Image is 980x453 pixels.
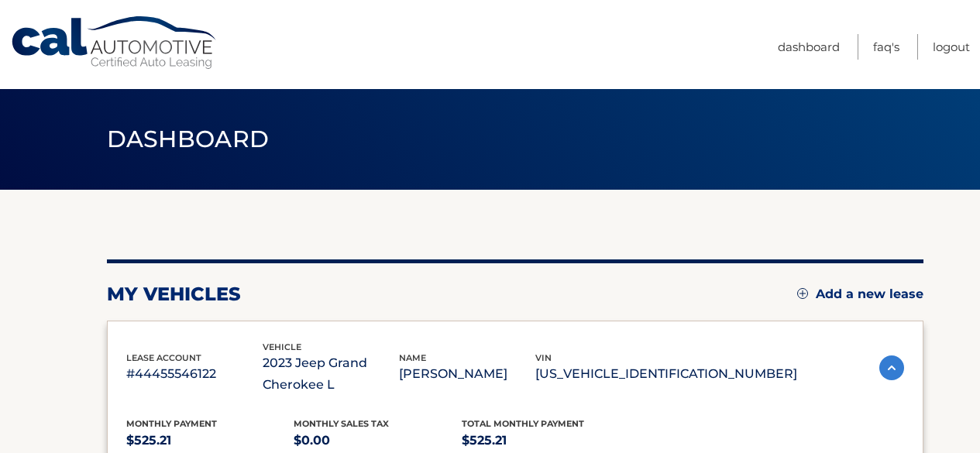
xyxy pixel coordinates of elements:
span: Total Monthly Payment [462,418,584,429]
p: #44455546122 [126,363,263,385]
a: Cal Automotive [10,15,219,70]
span: name [399,352,426,363]
a: Dashboard [778,34,840,60]
img: add.svg [797,288,808,299]
img: accordion-active.svg [879,355,904,380]
span: vin [535,352,552,363]
p: $525.21 [462,430,630,451]
p: [PERSON_NAME] [399,363,535,385]
a: FAQ's [873,34,899,60]
p: 2023 Jeep Grand Cherokee L [263,352,399,396]
p: $525.21 [126,430,294,451]
a: Logout [933,34,970,60]
a: Add a new lease [797,287,923,302]
span: lease account [126,352,201,363]
span: Monthly sales Tax [294,418,389,429]
p: [US_VEHICLE_IDENTIFICATION_NUMBER] [535,363,797,385]
span: vehicle [263,341,301,352]
span: Monthly Payment [126,418,217,429]
p: $0.00 [294,430,462,451]
span: Dashboard [107,125,270,153]
h2: my vehicles [107,283,241,306]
